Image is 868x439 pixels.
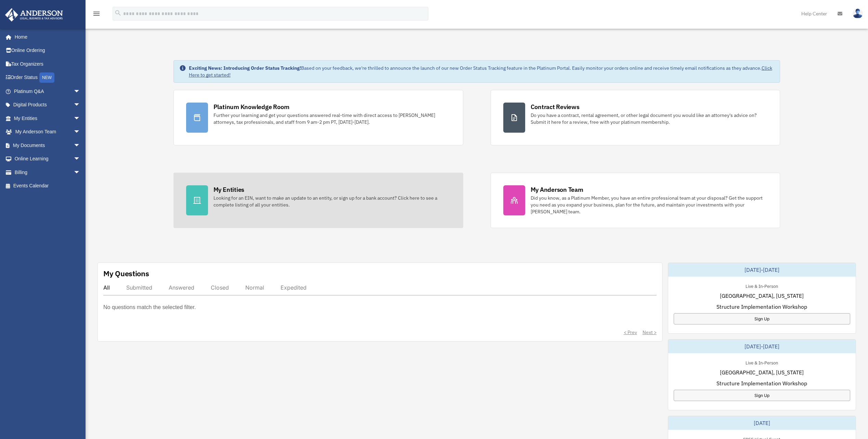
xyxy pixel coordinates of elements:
[716,379,807,387] span: Structure Implementation Workshop
[5,71,91,85] a: Order StatusNEW
[5,111,91,125] a: My Entitiesarrow_drop_down
[716,303,807,311] span: Structure Implementation Workshop
[491,173,780,228] a: My Anderson Team Did you know, as a Platinum Member, you have an entire professional team at your...
[740,282,783,289] div: Live & In-Person
[74,98,87,112] span: arrow_drop_down
[189,65,775,78] div: Based on your feedback, we're thrilled to announce the launch of our new Order Status Tracking fe...
[5,152,91,166] a: Online Learningarrow_drop_down
[211,284,229,291] div: Closed
[114,9,122,17] i: search
[169,284,194,291] div: Answered
[245,284,264,291] div: Normal
[74,125,87,139] span: arrow_drop_down
[92,10,101,18] i: menu
[740,359,783,366] div: Live & In-Person
[281,284,307,291] div: Expedited
[74,152,87,166] span: arrow_drop_down
[173,90,463,145] a: Platinum Knowledge Room Further your learning and get your questions answered real-time with dire...
[126,284,152,291] div: Submitted
[189,65,301,71] strong: Exciting News: Introducing Order Status Tracking!
[213,185,244,194] div: My Entities
[531,185,583,194] div: My Anderson Team
[5,57,91,71] a: Tax Organizers
[674,390,850,401] a: Sign Up
[103,284,110,291] div: All
[531,112,768,125] div: Do you have a contract, rental agreement, or other legal document you would like an attorney's ad...
[5,98,91,112] a: Digital Productsarrow_drop_down
[5,138,91,152] a: My Documentsarrow_drop_down
[491,90,780,145] a: Contract Reviews Do you have a contract, rental agreement, or other legal document you would like...
[213,103,289,111] div: Platinum Knowledge Room
[720,292,804,300] span: [GEOGRAPHIC_DATA], [US_STATE]
[674,313,850,324] a: Sign Up
[668,263,856,277] div: [DATE]-[DATE]
[213,112,451,125] div: Further your learning and get your questions answered real-time with direct access to [PERSON_NAM...
[5,179,91,193] a: Events Calendar
[74,165,87,179] span: arrow_drop_down
[5,44,91,57] a: Online Ordering
[173,173,463,228] a: My Entities Looking for an EIN, want to make an update to an entity, or sign up for a bank accoun...
[3,8,65,22] img: Anderson Advisors Platinum Portal
[39,72,54,83] div: NEW
[531,103,580,111] div: Contract Reviews
[531,195,768,215] div: Did you know, as a Platinum Member, you have an entire professional team at your disposal? Get th...
[5,30,87,44] a: Home
[668,340,856,353] div: [DATE]-[DATE]
[853,9,863,18] img: User Pic
[5,165,91,179] a: Billingarrow_drop_down
[74,138,87,152] span: arrow_drop_down
[74,111,87,125] span: arrow_drop_down
[213,195,451,208] div: Looking for an EIN, want to make an update to an entity, or sign up for a bank account? Click her...
[74,84,87,98] span: arrow_drop_down
[92,12,101,18] a: menu
[103,268,149,279] div: My Questions
[5,84,91,98] a: Platinum Q&Aarrow_drop_down
[668,416,856,430] div: [DATE]
[720,368,804,376] span: [GEOGRAPHIC_DATA], [US_STATE]
[5,125,91,139] a: My Anderson Teamarrow_drop_down
[189,65,772,78] a: Click Here to get started!
[103,303,196,312] p: No questions match the selected filter.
